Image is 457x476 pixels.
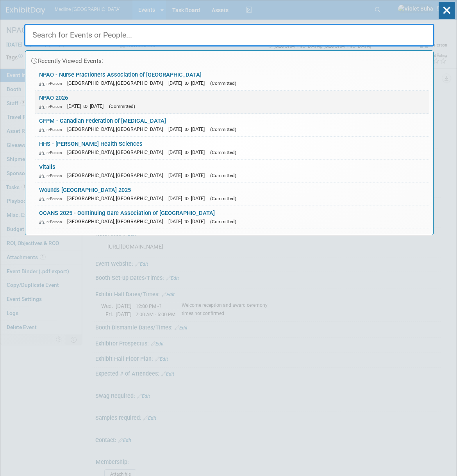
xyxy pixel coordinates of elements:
span: (Committed) [210,81,236,86]
span: [GEOGRAPHIC_DATA], [GEOGRAPHIC_DATA] [67,80,167,86]
a: NPAO 2026 In-Person [DATE] to [DATE] (Committed) [35,91,429,113]
span: (Committed) [210,150,236,155]
span: (Committed) [210,173,236,178]
span: [DATE] to [DATE] [168,126,209,132]
span: [DATE] to [DATE] [168,218,209,224]
span: In-Person [39,150,66,155]
span: (Committed) [109,104,135,109]
a: CFPM - Canadian Federation of [MEDICAL_DATA] In-Person [GEOGRAPHIC_DATA], [GEOGRAPHIC_DATA] [DATE... [35,114,429,136]
a: HHS - [PERSON_NAME] Health Sciences In-Person [GEOGRAPHIC_DATA], [GEOGRAPHIC_DATA] [DATE] to [DAT... [35,137,429,159]
span: [GEOGRAPHIC_DATA], [GEOGRAPHIC_DATA] [67,149,167,155]
span: In-Person [39,196,66,201]
span: (Committed) [210,127,236,132]
span: In-Person [39,173,66,178]
span: In-Person [39,104,66,109]
span: [DATE] to [DATE] [168,149,209,155]
span: In-Person [39,219,66,224]
span: [DATE] to [DATE] [168,80,209,86]
span: [DATE] to [DATE] [168,172,209,178]
span: (Committed) [210,196,236,201]
input: Search for Events or People... [24,24,434,47]
span: In-Person [39,81,66,86]
span: [GEOGRAPHIC_DATA], [GEOGRAPHIC_DATA] [67,126,167,132]
span: [DATE] to [DATE] [168,195,209,201]
a: CCANS 2025 - Continuing Care Association of [GEOGRAPHIC_DATA] In-Person [GEOGRAPHIC_DATA], [GEOGR... [35,206,429,229]
span: [DATE] to [DATE] [67,103,107,109]
span: [GEOGRAPHIC_DATA], [GEOGRAPHIC_DATA] [67,218,167,224]
a: NPAO - Nurse Practioners Association of [GEOGRAPHIC_DATA] In-Person [GEOGRAPHIC_DATA], [GEOGRAPHI... [35,68,429,90]
span: (Committed) [210,219,236,224]
a: Wounds [GEOGRAPHIC_DATA] 2025 In-Person [GEOGRAPHIC_DATA], [GEOGRAPHIC_DATA] [DATE] to [DATE] (Co... [35,183,429,206]
div: Recently Viewed Events: [29,51,429,68]
a: Vitalis In-Person [GEOGRAPHIC_DATA], [GEOGRAPHIC_DATA] [DATE] to [DATE] (Committed) [35,160,429,183]
span: [GEOGRAPHIC_DATA], [GEOGRAPHIC_DATA] [67,195,167,201]
span: [GEOGRAPHIC_DATA], [GEOGRAPHIC_DATA] [67,172,167,178]
span: In-Person [39,127,66,132]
